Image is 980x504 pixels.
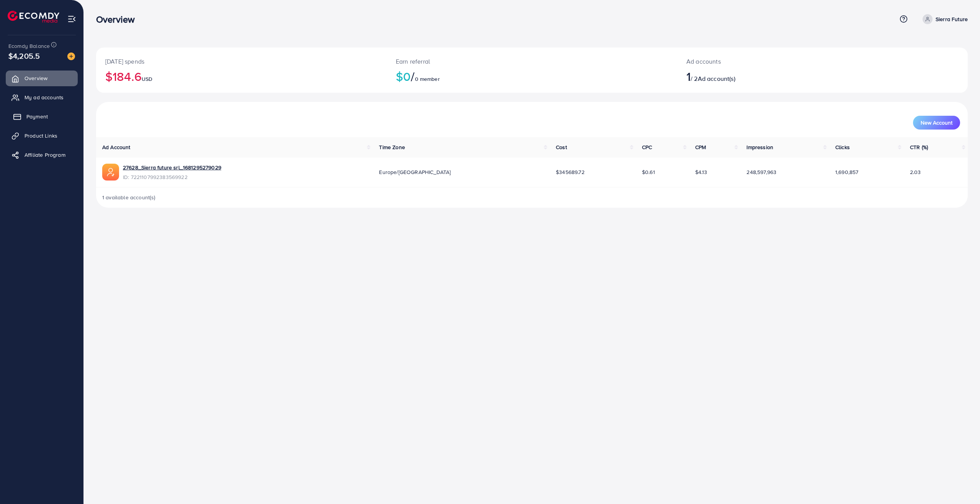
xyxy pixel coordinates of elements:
[686,57,886,66] p: Ad accounts
[379,143,405,151] span: Time Zone
[26,113,48,120] span: Payment
[6,128,78,143] a: Product Links
[123,164,221,171] a: 27628_Sierra future srl_1681295279029
[8,42,50,50] span: Ecomdy Balance
[8,50,40,61] span: $4,205.5
[396,69,668,84] h2: $0
[695,168,707,176] span: $4.13
[642,143,652,151] span: CPC
[913,116,960,130] button: New Account
[936,15,968,24] p: Sierra Future
[835,143,850,151] span: Clicks
[411,67,415,85] span: /
[6,147,78,163] a: Affiliate Program
[6,71,78,86] a: Overview
[910,143,928,151] span: CTR (%)
[556,168,585,176] span: $345689.72
[835,168,858,176] span: 1,690,857
[415,75,440,83] span: 0 member
[102,194,156,201] span: 1 available account(s)
[746,168,776,176] span: 248,597,963
[396,57,668,66] p: Earn referral
[686,67,691,85] span: 1
[910,168,921,176] span: 2.03
[6,90,78,105] a: My ad accounts
[947,470,974,498] iframe: Chat
[379,168,451,176] span: Europe/[GEOGRAPHIC_DATA]
[686,69,886,84] h2: / 2
[8,11,59,23] img: logo
[6,109,78,124] a: Payment
[105,69,377,84] h2: $184.6
[67,53,75,60] img: image
[556,143,567,151] span: Cost
[96,14,141,25] h3: Overview
[746,143,773,151] span: Impression
[698,74,735,83] span: Ad account(s)
[105,57,377,66] p: [DATE] spends
[24,132,57,140] span: Product Links
[102,164,119,181] img: ic-ads-acc.e4c84228.svg
[24,151,65,159] span: Affiliate Program
[24,74,47,82] span: Overview
[102,143,131,151] span: Ad Account
[920,14,968,24] a: Sierra Future
[67,15,76,23] img: menu
[142,75,152,83] span: USD
[123,173,221,181] span: ID: 7221107992383569922
[24,94,64,101] span: My ad accounts
[642,168,655,176] span: $0.61
[921,120,952,125] span: New Account
[695,143,706,151] span: CPM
